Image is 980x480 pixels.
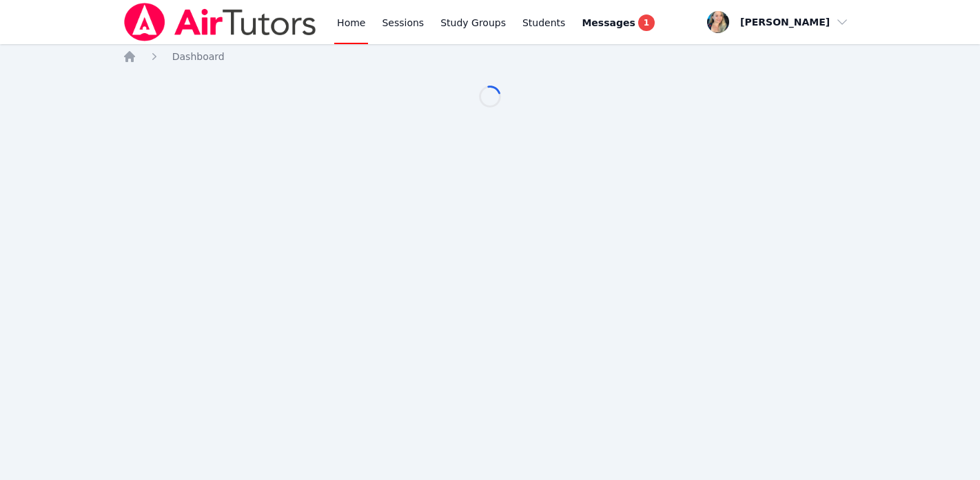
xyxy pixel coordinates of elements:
[123,3,318,41] img: Air Tutors
[172,50,225,63] a: Dashboard
[582,16,635,30] span: Messages
[638,14,655,31] span: 1
[123,50,858,63] nav: Breadcrumb
[172,51,225,62] span: Dashboard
